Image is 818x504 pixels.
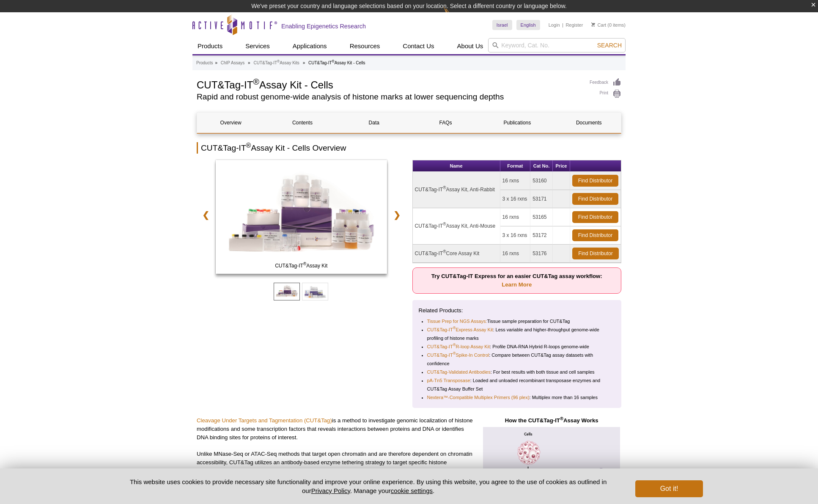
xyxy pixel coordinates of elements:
[595,41,624,49] button: Search
[530,172,553,190] td: 53160
[197,142,621,154] h2: CUT&Tag-IT Assay Kit - Cells Overview
[549,22,560,28] a: Login
[530,208,553,226] td: 53165
[427,317,487,325] a: Tissue Prep for NGS Assays:
[221,59,245,67] a: ChIP Assays
[565,22,583,28] a: Register
[427,368,608,376] li: : For best results with both tissue and cell samples
[277,59,280,63] sup: ®
[443,185,446,190] sup: ®
[419,306,615,315] p: Related Products:
[453,343,456,347] sup: ®
[311,487,350,494] a: Privacy Policy
[197,416,475,442] p: is a method to investigate genomic localization of histone modifications and some transcription f...
[427,342,608,351] li: : Profile DNA-RNA Hybrid R-loops genome-wide
[269,113,336,133] a: Contents
[453,326,456,330] sup: ®
[591,22,606,28] a: Cart
[500,190,531,208] td: 3 x 16 rxns
[500,226,531,245] td: 3 x 16 rxns
[388,205,406,225] a: ❯
[192,38,228,54] a: Products
[197,113,264,133] a: Overview
[427,325,493,334] a: CUT&Tag-IT®Express Assay Kit
[572,175,618,187] a: Find Distributor
[530,190,553,208] td: 53171
[427,351,608,368] li: : Compare between CUT&Tag assay datasets with confidence
[431,273,602,288] strong: Try CUT&Tag-IT Express for an easier CUT&Tag assay workflow:
[591,20,626,30] li: (0 items)
[217,262,385,270] span: CUT&Tag-IT Assay Kit
[197,205,215,225] a: ❮
[427,351,489,359] a: CUT&Tag-IT®Spike-In Control
[560,416,563,421] sup: ®
[427,393,530,402] a: Nextera™-Compatible Multiplex Primers (96 plex)
[635,480,703,497] button: Got it!
[553,160,570,172] th: Price
[427,368,491,376] a: CUT&Tag-Validated Antibodies
[591,22,595,27] img: Your Cart
[453,351,456,355] sup: ®
[253,77,259,86] sup: ®
[197,93,581,101] h2: Rapid and robust genome-wide analysis of histone marks at lower sequencing depths
[391,487,433,494] button: cookie settings
[308,61,365,65] li: CUT&Tag-IT Assay Kit - Cells
[500,245,531,263] td: 16 rxns
[413,245,500,263] td: CUT&Tag-IT Core Assay Kit
[303,61,305,65] li: »
[555,113,623,133] a: Documents
[443,222,446,226] sup: ®
[240,38,275,54] a: Services
[444,6,466,26] img: Change Here
[500,172,531,190] td: 16 rxns
[452,38,489,54] a: About Us
[572,248,619,259] a: Find Distributor
[248,61,250,65] li: »
[572,229,618,241] a: Find Distributor
[590,89,621,99] a: Print
[505,417,598,424] strong: How the CUT&Tag-IT Assay Works
[303,262,306,266] sup: ®
[215,61,217,65] li: »
[197,78,581,91] h1: CUT&Tag-IT Assay Kit - Cells
[597,42,622,49] span: Search
[288,38,332,54] a: Applications
[196,59,213,67] a: Products
[530,226,553,245] td: 53172
[562,20,563,30] li: |
[572,211,618,223] a: Find Distributor
[413,172,500,208] td: CUT&Tag-IT Assay Kit, Anti-Rabbit
[443,249,446,254] sup: ®
[427,325,608,342] li: : Less variable and higher-throughput genome-wide profiling of histone marks
[427,376,470,385] a: pA-Tn5 Transposase
[332,59,335,63] sup: ®
[216,160,387,277] a: CUT&Tag-IT Assay Kit
[427,317,608,325] li: Tissue sample preparation for CUT&Tag
[197,417,332,424] a: Cleavage Under Targets and Tagmentation (CUT&Tag)
[216,160,387,274] img: CUT&Tag-IT Assay Kit
[398,38,439,54] a: Contact Us
[427,342,490,351] a: CUT&Tag-IT®R-loop Assay Kit
[488,38,626,52] input: Keyword, Cat. No.
[590,78,621,87] a: Feedback
[516,20,540,30] a: English
[500,208,531,226] td: 16 rxns
[413,208,500,245] td: CUT&Tag-IT Assay Kit, Anti-Mouse
[492,20,512,30] a: Israel
[572,193,618,205] a: Find Distributor
[197,450,475,484] p: Unlike MNase-Seq or ATAC-Seq methods that target open chromatin and are therefore dependent on ch...
[340,113,408,133] a: Data
[253,59,299,67] a: CUT&Tag-IT®Assay Kits
[500,160,531,172] th: Format
[246,141,251,149] sup: ®
[413,160,500,172] th: Name
[345,38,385,54] a: Resources
[530,245,553,263] td: 53176
[483,113,551,133] a: Publications
[530,160,553,172] th: Cat No.
[427,393,608,402] li: : Multiplex more than 16 samples
[115,477,621,495] p: This website uses cookies to provide necessary site functionality and improve your online experie...
[502,281,532,288] a: Learn More
[281,22,366,30] h2: Enabling Epigenetics Research
[427,376,608,393] li: : Loaded and unloaded recombinant transposase enzymes and CUT&Tag Assay Buffer Set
